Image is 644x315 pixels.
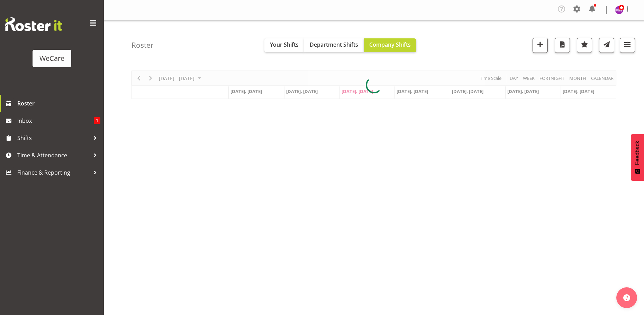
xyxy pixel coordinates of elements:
[533,38,548,53] button: Add a new shift
[304,38,364,52] button: Department Shifts
[620,38,635,53] button: Filter Shifts
[17,115,94,126] span: Inbox
[631,134,644,181] button: Feedback - Show survey
[369,41,411,48] span: Company Shifts
[310,41,358,48] span: Department Shifts
[94,117,100,124] span: 1
[17,150,90,160] span: Time & Attendance
[39,53,64,64] div: WeCare
[5,17,62,31] img: Rosterit website logo
[364,38,416,52] button: Company Shifts
[599,38,614,53] button: Send a list of all shifts for the selected filtered period to all rostered employees.
[555,38,570,53] button: Download a PDF of the roster according to the set date range.
[264,38,304,52] button: Your Shifts
[270,41,299,48] span: Your Shifts
[17,98,100,109] span: Roster
[17,133,90,143] span: Shifts
[634,141,641,165] span: Feedback
[577,38,592,53] button: Highlight an important date within the roster.
[131,41,154,49] h4: Roster
[623,294,630,301] img: help-xxl-2.png
[615,6,623,14] img: management-we-care10447.jpg
[17,167,90,178] span: Finance & Reporting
